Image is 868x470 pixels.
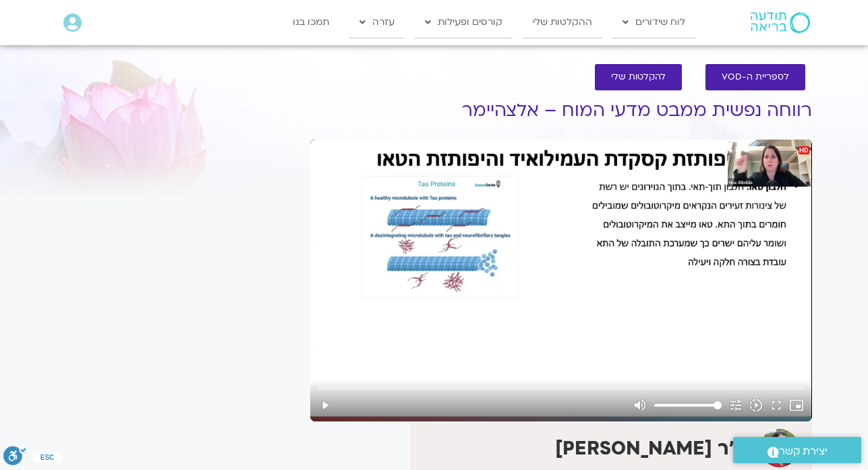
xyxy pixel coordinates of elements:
[310,100,812,121] h1: רווחה נפשית ממבט מדעי המוח – אלצהיימר
[611,72,666,82] span: להקלטות שלי
[779,442,828,461] span: יצירת קשר
[760,429,799,467] img: ד"ר נועה אלבלדה
[595,64,682,90] a: להקלטות שלי
[705,64,805,90] a: לספריית ה-VOD
[523,7,602,38] a: ההקלטות שלי
[415,7,513,38] a: קורסים ופעילות
[751,12,810,32] img: תודעה בריאה
[283,7,339,38] a: תמכו בנו
[612,7,695,38] a: לוח שידורים
[722,72,789,82] span: לספריית ה-VOD
[349,7,405,38] a: עזרה
[555,436,750,461] strong: ד"ר [PERSON_NAME]
[733,437,861,463] a: יצירת קשר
